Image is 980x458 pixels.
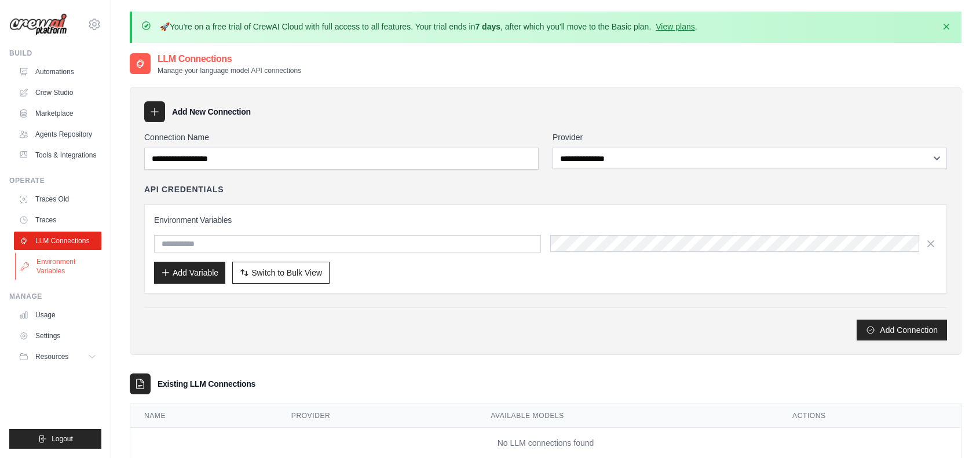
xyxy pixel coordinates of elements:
th: Available Models [477,404,778,428]
a: Environment Variables [15,252,103,280]
h4: API Credentials [144,184,224,195]
span: Logout [52,434,73,444]
a: View plans [656,22,694,31]
h2: LLM Connections [158,52,301,66]
button: Switch to Bulk View [232,262,330,284]
p: Manage your language model API connections [158,66,301,75]
h3: Environment Variables [154,214,937,226]
a: Tools & Integrations [14,146,101,164]
h3: Add New Connection [172,106,251,118]
button: Logout [9,429,101,449]
button: Resources [14,347,101,366]
th: Name [130,404,277,428]
div: Build [9,49,101,58]
strong: 🚀 [160,22,170,31]
a: Traces [14,211,101,229]
div: Manage [9,292,101,301]
img: Logo [9,13,67,36]
a: Crew Studio [14,83,101,102]
label: Connection Name [144,131,539,143]
span: Switch to Bulk View [251,267,322,279]
a: Marketplace [14,104,101,123]
a: Usage [14,306,101,324]
span: Resources [35,352,68,361]
p: You're on a free trial of CrewAI Cloud with full access to all features. Your trial ends in , aft... [160,21,697,32]
div: Operate [9,176,101,185]
a: Automations [14,63,101,81]
h3: Existing LLM Connections [158,378,255,390]
button: Add Variable [154,262,225,284]
a: LLM Connections [14,232,101,250]
a: Agents Repository [14,125,101,144]
th: Actions [778,404,961,428]
a: Traces Old [14,190,101,208]
strong: 7 days [475,22,500,31]
label: Provider [553,131,947,143]
th: Provider [277,404,477,428]
a: Settings [14,327,101,345]
button: Add Connection [857,320,947,340]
